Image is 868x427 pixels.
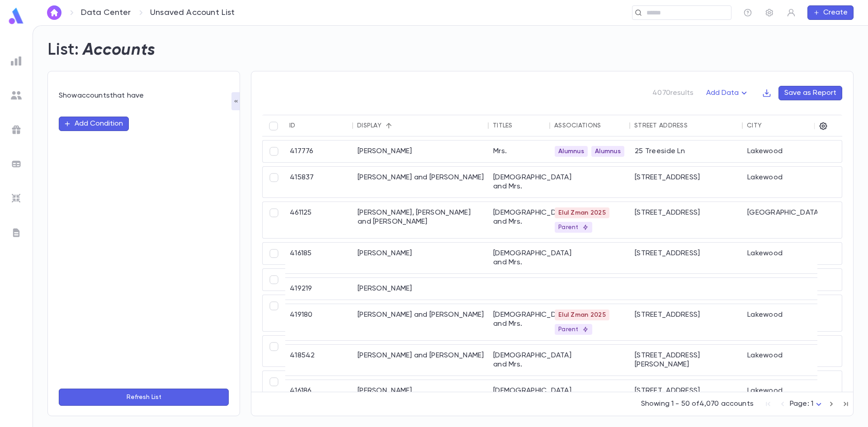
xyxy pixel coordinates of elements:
[743,167,841,197] div: Lakewood
[489,141,550,162] div: Mrs.
[353,167,489,197] div: [PERSON_NAME] and [PERSON_NAME]
[11,124,22,135] img: campaigns_grey.99e729a5f7ee94e3726e6486bddda8f1.svg
[59,117,129,131] button: Add Condition
[285,141,353,162] div: 417776
[641,399,754,408] p: Showing 1 - 50 of 4,070 accounts
[489,243,550,273] div: [DEMOGRAPHIC_DATA] and Mrs.
[11,227,22,238] img: letters_grey.7941b92b52307dd3b8a917253454ce1c.svg
[591,148,624,155] span: Alumnus
[555,222,592,233] div: Parent
[49,9,60,16] img: home_white.a664292cf8c1dea59945f0da9f25487c.svg
[489,304,550,340] div: [DEMOGRAPHIC_DATA] and Mrs.
[778,86,842,100] button: Save as Report
[790,400,813,408] span: Page: 1
[296,118,310,133] button: Sort
[630,304,743,340] div: [STREET_ADDRESS]
[285,278,353,300] div: 419219
[743,345,841,375] div: Lakewood
[382,118,396,133] button: Sort
[489,345,550,375] div: [DEMOGRAPHIC_DATA] and Mrs.
[81,8,131,18] a: Data Center
[630,167,743,197] div: [STREET_ADDRESS]
[285,243,353,273] div: 416185
[630,202,743,238] div: [STREET_ADDRESS]
[285,380,353,411] div: 416186
[285,304,353,340] div: 419180
[652,89,693,98] p: 4070 results
[7,7,25,25] img: logo
[357,122,382,129] div: Display
[747,122,762,129] div: City
[630,380,743,411] div: [STREET_ADDRESS]
[743,243,841,273] div: Lakewood
[285,202,353,238] div: 461125
[353,243,489,273] div: [PERSON_NAME]
[353,345,489,375] div: [PERSON_NAME] and [PERSON_NAME]
[630,141,743,162] div: 25 Treeside Ln
[555,324,592,335] div: Parent
[701,86,755,100] button: Add Data
[489,380,550,411] div: [DEMOGRAPHIC_DATA] and Mrs.
[289,122,296,129] div: ID
[743,304,841,340] div: Lakewood
[555,311,609,319] span: Elul Zman 2025
[489,202,550,238] div: [DEMOGRAPHIC_DATA] and Mrs.
[83,40,156,60] h2: Accounts
[11,56,22,66] img: reports_grey.c525e4749d1bce6a11f5fe2a8de1b229.svg
[285,345,353,375] div: 418542
[353,278,489,300] div: [PERSON_NAME]
[555,209,609,216] span: Elul Zman 2025
[688,118,702,133] button: Sort
[353,304,489,340] div: [PERSON_NAME] and [PERSON_NAME]
[11,159,22,169] img: batches_grey.339ca447c9d9533ef1741baa751efc33.svg
[11,90,22,101] img: students_grey.60c7aba0da46da39d6d829b817ac14fc.svg
[353,202,489,238] div: [PERSON_NAME], [PERSON_NAME] and [PERSON_NAME]
[634,122,688,129] div: Street Address
[762,118,776,133] button: Sort
[743,141,841,162] div: Lakewood
[353,380,489,411] div: [PERSON_NAME]
[513,118,527,133] button: Sort
[743,380,841,411] div: Lakewood
[558,326,589,333] p: Parent
[630,243,743,273] div: [STREET_ADDRESS]
[489,167,550,197] div: [DEMOGRAPHIC_DATA] and Mrs.
[555,148,588,155] span: Alumnus
[47,40,79,60] h2: List:
[150,8,235,18] p: Unsaved Account List
[285,167,353,197] div: 415837
[743,202,841,238] div: [GEOGRAPHIC_DATA]
[558,224,589,231] p: Parent
[59,389,229,406] button: Refresh List
[493,122,513,129] div: Titles
[59,91,229,100] p: Show accounts that have
[630,345,743,375] div: [STREET_ADDRESS][PERSON_NAME]
[554,122,601,129] div: Associations
[11,193,22,204] img: imports_grey.530a8a0e642e233f2baf0ef88e8c9fcb.svg
[790,397,824,411] div: Page: 1
[353,141,489,162] div: [PERSON_NAME]
[807,5,854,20] button: Create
